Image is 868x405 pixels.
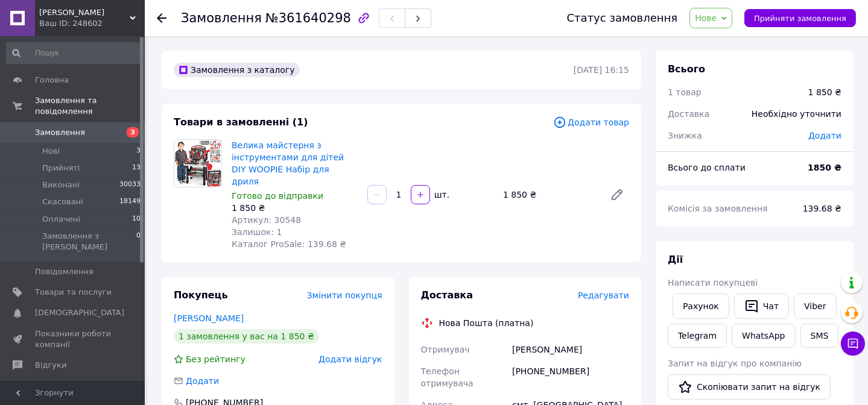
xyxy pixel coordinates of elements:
button: Скопіювати запит на відгук [668,374,831,400]
div: [PHONE_NUMBER] [510,360,632,394]
span: [DEMOGRAPHIC_DATA] [35,307,124,318]
span: Телефон отримувача [421,366,474,388]
span: Доставка [421,289,474,301]
a: Редагувати [605,183,629,207]
span: Показники роботи компанії [35,328,112,350]
span: Замовлення з [PERSON_NAME] [42,231,136,253]
span: Виконані [42,180,80,190]
div: Замовлення з каталогу [174,63,300,77]
span: Написати покупцеві [668,278,758,287]
div: 1 850 ₴ [808,86,841,98]
b: 1850 ₴ [808,163,841,172]
span: Товари та послуги [35,287,112,298]
span: Додати товар [553,116,629,129]
span: Замовлення [35,127,85,138]
div: Необхідно уточнити [744,101,849,127]
span: Прийняти замовлення [754,14,846,23]
span: Без рейтингу [186,354,246,364]
span: Прийняті [42,163,80,174]
span: Запит на відгук про компанію [668,359,802,368]
button: Чат з покупцем [841,331,865,356]
span: №361640298 [265,11,351,25]
span: Головна [35,75,69,86]
span: 18149 [119,196,141,207]
span: Залишок: 1 [232,227,282,237]
button: Чат [734,294,789,319]
span: 0 [136,231,141,253]
span: Додати [186,376,219,386]
a: Telegram [668,324,727,348]
span: Дії [668,254,683,265]
span: Замовлення [181,11,262,25]
div: Нова Пошта (платна) [436,317,537,329]
span: Знижка [668,131,702,140]
span: Дім Комфорт [39,7,130,18]
button: Рахунок [673,294,729,319]
a: [PERSON_NAME] [174,313,244,323]
div: Статус замовлення [567,12,678,24]
div: 1 замовлення у вас на 1 850 ₴ [174,329,319,344]
span: Нові [42,146,60,157]
div: 1 850 ₴ [498,186,600,203]
button: SMS [800,324,839,348]
div: 1 850 ₴ [232,202,358,214]
a: Viber [794,294,836,319]
button: Прийняти замовлення [744,9,856,27]
span: Скасовані [42,196,83,207]
span: 13 [132,163,141,174]
span: 30033 [119,180,141,190]
input: Пошук [6,42,142,64]
div: Повернутися назад [157,12,166,24]
span: Каталог ProSale: 139.68 ₴ [232,239,346,249]
div: [PERSON_NAME] [510,339,632,360]
time: [DATE] 16:15 [574,65,629,75]
a: Велика майстерня з інструментами для дітей DIY WOOPIE Набір для дриля [232,140,344,186]
img: Велика майстерня з інструментами для дітей DIY WOOPIE Набір для дриля [174,140,221,187]
div: Ваш ID: 248602 [39,18,145,29]
span: Оплачені [42,214,80,225]
span: 3 [127,127,139,137]
span: Додати [808,131,841,140]
span: Товари в замовленні (1) [174,116,308,128]
a: WhatsApp [732,324,795,348]
span: Відгуки [35,360,66,371]
span: Всього до сплати [668,163,746,172]
span: Отримувач [421,345,470,354]
span: Комісія за замовлення [668,204,768,213]
span: Змінити покупця [307,290,382,300]
span: Артикул: 30548 [232,215,301,225]
span: 3 [136,146,141,157]
span: Нове [695,13,717,23]
span: Доставка [668,109,709,119]
span: Редагувати [578,290,629,300]
span: Повідомлення [35,266,93,277]
span: Готово до відправки [232,191,323,201]
div: шт. [431,189,451,201]
span: 10 [132,214,141,225]
span: 1 товар [668,87,702,97]
span: Всього [668,63,705,75]
span: Додати відгук [318,354,382,364]
span: Замовлення та повідомлення [35,95,145,117]
span: 139.68 ₴ [803,204,841,213]
span: Покупець [174,289,228,301]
